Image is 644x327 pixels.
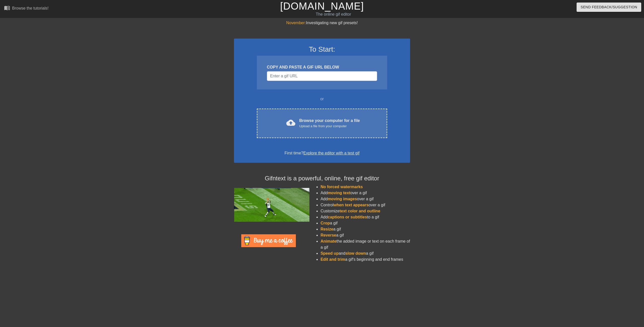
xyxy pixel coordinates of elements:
[12,6,49,10] div: Browse the tutorials!
[267,71,377,81] input: Username
[241,234,296,247] img: Buy Me A Coffee
[328,215,367,219] span: captions or subtitles
[240,150,404,156] div: First time?
[320,239,336,243] span: Animate
[299,124,360,129] div: Upload a file from your computer
[240,45,404,54] h3: To Start:
[320,214,410,220] li: Add to a gif
[320,232,410,238] li: a gif
[286,21,306,25] span: November:
[247,96,397,102] div: or
[320,221,330,225] span: Crop
[334,203,369,207] span: when text appears
[267,64,377,70] div: COPY AND PASTE A GIF URL BELOW
[577,3,641,12] button: Send Feedback/Suggestion
[4,5,49,13] a: Browse the tutorials!
[320,238,410,250] li: the added image or text on each frame of a gif
[303,151,359,155] a: Explore the editor with a test gif
[328,197,357,201] span: moving images
[581,4,637,10] span: Send Feedback/Suggestion
[320,196,410,202] li: Add over a gif
[320,220,410,226] li: a gif
[320,257,345,261] span: Edit and trim
[320,185,363,189] span: No forced watermarks
[217,11,450,17] div: The online gif editor
[320,250,410,256] li: and a gif
[340,209,380,213] span: text color and outline
[234,188,309,222] img: football_small.gif
[328,191,350,195] span: moving text
[320,190,410,196] li: Add over a gif
[320,256,410,263] li: a gif's beginning and end frames
[4,5,10,11] span: menu_book
[320,233,336,237] span: Reverse
[345,251,366,255] span: slow down
[320,227,333,231] span: Resize
[299,118,360,129] div: Browse your computer for a file
[234,20,410,26] div: Investigating new gif presets!
[320,202,410,208] li: Control over a gif
[320,226,410,232] li: a gif
[320,208,410,214] li: Customize
[234,175,410,182] h4: Gifntext is a powerful, online, free gif editor
[320,251,339,255] span: Speed up
[286,118,295,127] span: cloud_upload
[280,1,364,12] a: [DOMAIN_NAME]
